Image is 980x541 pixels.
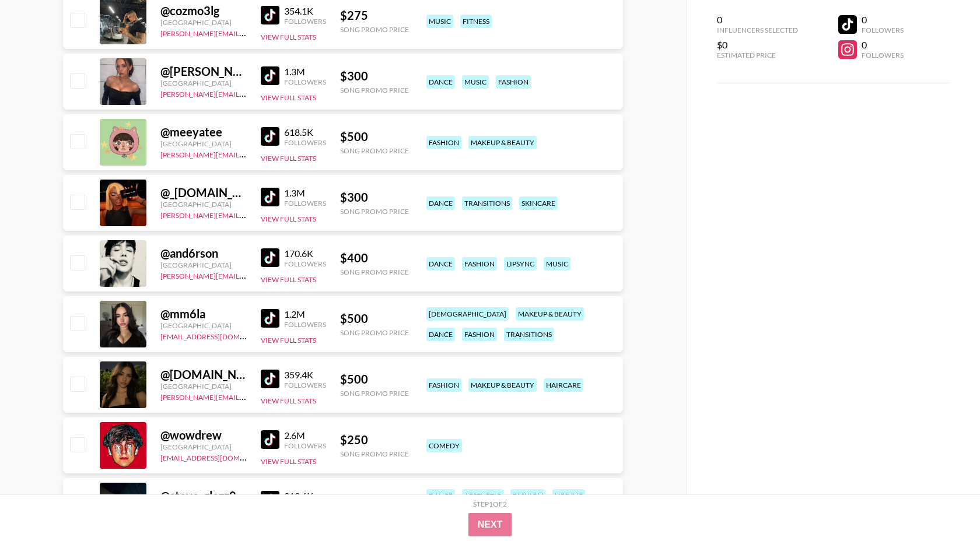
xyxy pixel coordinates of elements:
[160,139,247,148] div: [GEOGRAPHIC_DATA]
[462,257,497,270] div: fashion
[426,136,461,149] div: fashion
[462,75,489,89] div: music
[426,378,461,392] div: fashion
[261,93,316,102] button: View Full Stats
[462,196,512,210] div: transitions
[717,51,798,59] div: Estimated Price
[160,200,247,209] div: [GEOGRAPHIC_DATA]
[340,389,409,398] div: Song Promo Price
[516,307,584,321] div: makeup & beauty
[340,129,409,144] div: $ 500
[160,428,247,442] div: @ wowdrew
[160,451,278,462] a: [EMAIL_ADDRESS][DOMAIN_NAME]
[261,127,279,146] img: TikTok
[462,328,497,341] div: fashion
[340,328,409,337] div: Song Promo Price
[717,26,798,34] div: Influencers Selected
[160,185,247,200] div: @ _[DOMAIN_NAME]
[284,127,326,138] div: 618.5K
[160,442,247,451] div: [GEOGRAPHIC_DATA]
[284,430,326,441] div: 2.6M
[426,196,455,210] div: dance
[862,26,904,34] div: Followers
[160,27,333,38] a: [PERSON_NAME][EMAIL_ADDRESS][DOMAIN_NAME]
[519,196,558,210] div: skincare
[284,441,326,450] div: Followers
[160,125,247,139] div: @ meeyatee
[261,66,279,85] img: TikTok
[504,257,537,270] div: lipsync
[261,33,316,41] button: View Full Stats
[261,491,279,510] img: TikTok
[160,3,247,18] div: @ cozmo3lg
[544,257,570,270] div: music
[544,378,583,392] div: haircare
[261,275,316,284] button: View Full Stats
[340,207,409,216] div: Song Promo Price
[160,330,278,341] a: [EMAIL_ADDRESS][DOMAIN_NAME]
[284,78,326,86] div: Followers
[160,269,444,280] a: [PERSON_NAME][EMAIL_ADDRESS][PERSON_NAME][PERSON_NAME][DOMAIN_NAME]
[261,248,279,267] img: TikTok
[160,209,333,220] a: [PERSON_NAME][EMAIL_ADDRESS][DOMAIN_NAME]
[160,489,247,503] div: @ steve_glezz0
[922,483,966,527] iframe: Drift Widget Chat Controller
[340,25,409,34] div: Song Promo Price
[284,199,326,208] div: Followers
[284,490,326,502] div: 218.6K
[468,513,512,536] button: Next
[284,369,326,381] div: 359.4K
[460,15,492,28] div: fitness
[340,268,409,276] div: Song Promo Price
[160,64,247,79] div: @ [PERSON_NAME].lindstrm
[284,248,326,259] div: 170.6K
[473,500,507,508] div: Step 1 of 2
[426,328,455,341] div: dance
[717,39,798,51] div: $0
[510,489,545,503] div: fashion
[340,146,409,155] div: Song Promo Price
[284,5,326,17] div: 354.1K
[160,261,247,269] div: [GEOGRAPHIC_DATA]
[504,328,554,341] div: transitions
[340,190,409,205] div: $ 300
[160,307,247,321] div: @ mm6la
[426,75,455,89] div: dance
[426,307,509,321] div: [DEMOGRAPHIC_DATA]
[426,489,455,503] div: dance
[340,449,409,458] div: Song Promo Price
[862,51,904,59] div: Followers
[160,87,333,99] a: [PERSON_NAME][EMAIL_ADDRESS][DOMAIN_NAME]
[261,430,279,449] img: TikTok
[340,8,409,23] div: $ 275
[261,6,279,24] img: TikTok
[468,378,537,392] div: makeup & beauty
[340,372,409,387] div: $ 500
[261,188,279,206] img: TikTok
[284,381,326,389] div: Followers
[160,18,247,27] div: [GEOGRAPHIC_DATA]
[468,136,537,149] div: makeup & beauty
[160,79,247,87] div: [GEOGRAPHIC_DATA]
[160,246,247,261] div: @ and6rson
[340,251,409,265] div: $ 400
[284,308,326,320] div: 1.2M
[261,457,316,466] button: View Full Stats
[496,75,531,89] div: fashion
[160,391,444,402] a: [PERSON_NAME][EMAIL_ADDRESS][PERSON_NAME][PERSON_NAME][DOMAIN_NAME]
[261,396,316,405] button: View Full Stats
[340,493,409,508] div: $ 350
[552,489,585,503] div: lipsync
[160,382,247,391] div: [GEOGRAPHIC_DATA]
[340,86,409,94] div: Song Promo Price
[261,309,279,328] img: TikTok
[284,320,326,329] div: Followers
[426,439,462,452] div: comedy
[284,259,326,268] div: Followers
[284,17,326,26] div: Followers
[160,367,247,382] div: @ [DOMAIN_NAME]
[462,489,503,503] div: aesthetic
[426,15,453,28] div: music
[261,336,316,345] button: View Full Stats
[862,14,904,26] div: 0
